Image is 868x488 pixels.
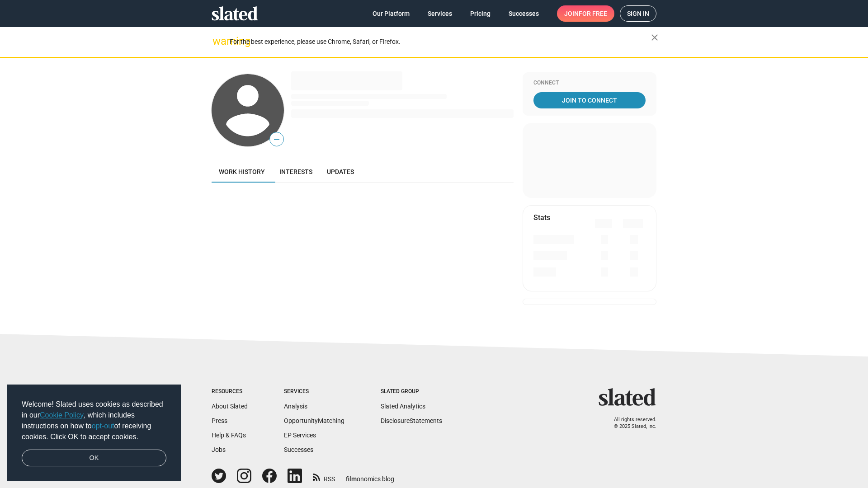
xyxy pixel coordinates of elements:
[564,5,607,22] span: Join
[22,399,166,442] span: Welcome! Slated uses cookies as described in our , which includes instructions on how to of recei...
[533,92,646,108] a: Join To Connect
[40,411,84,419] a: Cookie Policy
[627,6,649,21] span: Sign in
[270,134,283,145] span: —
[604,417,656,430] p: All rights reserved. © 2025 Slated, Inc.
[533,213,550,222] mat-card-title: Stats
[420,5,459,22] a: Services
[381,417,442,424] a: DisclosureStatements
[284,388,344,395] div: Services
[346,468,394,483] a: filmonomics blog
[284,432,316,439] a: EP Services
[535,92,644,108] span: Join To Connect
[212,446,226,453] a: Jobs
[320,161,361,183] a: Updates
[284,417,344,424] a: OpportunityMatching
[7,385,181,481] div: cookieconsent
[313,469,335,483] a: RSS
[279,168,312,175] span: Interests
[230,36,651,48] div: For the best experience, please use Chrome, Safari, or Firefox.
[557,5,614,22] a: Joinfor free
[212,432,246,439] a: Help & FAQs
[272,161,320,183] a: Interests
[463,5,498,22] a: Pricing
[649,32,660,43] mat-icon: close
[501,5,546,22] a: Successes
[284,403,307,410] a: Analysis
[92,422,114,430] a: opt-out
[470,5,491,22] span: Pricing
[620,5,656,22] a: Sign in
[212,36,223,47] mat-icon: warning
[579,5,607,22] span: for free
[373,5,410,22] span: Our Platform
[212,161,272,183] a: Work history
[212,388,248,395] div: Resources
[212,417,227,424] a: Press
[533,80,646,87] div: Connect
[212,403,248,410] a: About Slated
[219,168,265,175] span: Work history
[381,388,442,395] div: Slated Group
[284,446,313,453] a: Successes
[509,5,539,22] span: Successes
[365,5,417,22] a: Our Platform
[346,475,357,483] span: film
[381,403,425,410] a: Slated Analytics
[327,168,354,175] span: Updates
[428,5,452,22] span: Services
[22,450,166,467] a: dismiss cookie message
